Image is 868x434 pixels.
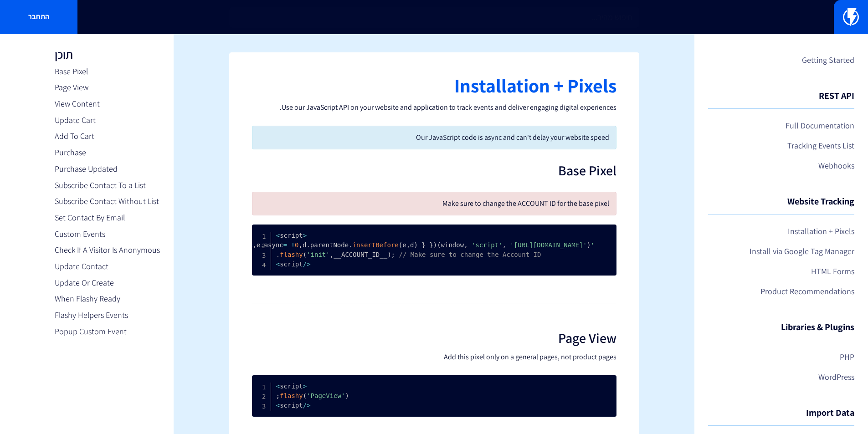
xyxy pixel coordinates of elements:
span: 'script' [472,241,502,249]
a: View Content [55,98,160,110]
a: Subscribe Contact Without List [55,195,160,207]
a: Base Pixel [55,66,160,77]
a: Webhooks [708,158,854,174]
span: } [429,241,433,249]
span: ) [387,251,391,258]
span: ) [587,241,591,249]
span: , [464,241,467,249]
span: > [276,383,280,390]
a: PHP [708,349,854,365]
span: , [299,241,303,249]
span: , [330,251,334,258]
span: . [349,241,352,249]
h4: Libraries & Plugins [708,322,854,340]
p: Make sure to change the ACCOUNT ID for the base pixel [259,199,609,208]
span: / [303,260,307,268]
a: Update Or Create [55,277,160,289]
a: Purchase [55,147,160,158]
span: 'init' [307,251,330,258]
span: ( [303,251,307,258]
h4: Import Data [708,408,854,426]
code: script script [276,383,365,409]
p: Use our JavaScript API on your website and application to track events and deliver engaging digit... [252,103,616,112]
span: < [307,260,310,268]
span: < [307,402,310,409]
a: Installation + Pixels [708,224,854,239]
span: ; [391,251,395,258]
span: . [260,241,264,249]
span: , [502,241,506,249]
a: Update Contact [55,260,160,272]
span: , [252,241,256,249]
span: , [406,241,410,249]
a: Subscribe Contact To a List [55,179,160,191]
p: Add this pixel only on a general pages, not product pages [252,352,616,362]
h2: Page View [252,331,616,346]
h4: REST API [708,91,854,109]
span: ) [414,241,418,249]
a: HTML Forms [708,264,854,279]
a: Popup Custom Event [55,326,160,337]
span: 0 [295,241,298,249]
a: Tracking Events List [708,138,854,153]
span: > [276,260,280,268]
a: Set Contact By Email [55,212,160,224]
span: > [276,402,280,409]
p: Our JavaScript code is async and can't delay your website speed [259,133,609,142]
a: WordPress [708,369,854,385]
a: Full Documentation [708,118,854,133]
span: // Make sure to change the Account ID. [276,251,541,258]
span: '[URL][DOMAIN_NAME]' [510,241,587,249]
span: ( [303,392,307,399]
a: Getting Started [708,52,854,68]
h3: תוכן [55,48,160,61]
h2: Base Pixel [252,163,616,178]
input: חיפוש מהיר... [229,7,639,28]
a: Product Recommendations [708,284,854,299]
a: Flashy Helpers Events [55,309,160,321]
span: ( [437,241,441,249]
a: Check If A Visitor Is Anonymous [55,244,160,256]
span: / [303,402,307,409]
a: Add To Cart [55,130,160,142]
h1: Installation + Pixels [252,75,616,96]
a: Purchase Updated [55,163,160,175]
span: < [303,232,307,239]
span: ) [433,241,437,249]
span: . [306,241,310,249]
span: ; [276,392,280,399]
span: insertBefore [353,241,399,249]
span: ) [345,392,349,399]
span: ! [291,241,295,249]
span: ( [399,241,402,249]
span: flashy [280,251,303,258]
span: flashy [280,392,303,399]
span: < [303,383,307,390]
span: 'PageView' [307,392,345,399]
h4: Website Tracking [708,196,854,214]
a: When Flashy Ready [55,293,160,305]
span: > [276,232,280,239]
a: Install via Google Tag Manager [708,244,854,259]
span: } [421,241,425,249]
span: = [283,241,287,249]
a: Custom Events [55,228,160,240]
a: Update Cart [55,114,160,126]
a: Page View [55,82,160,93]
